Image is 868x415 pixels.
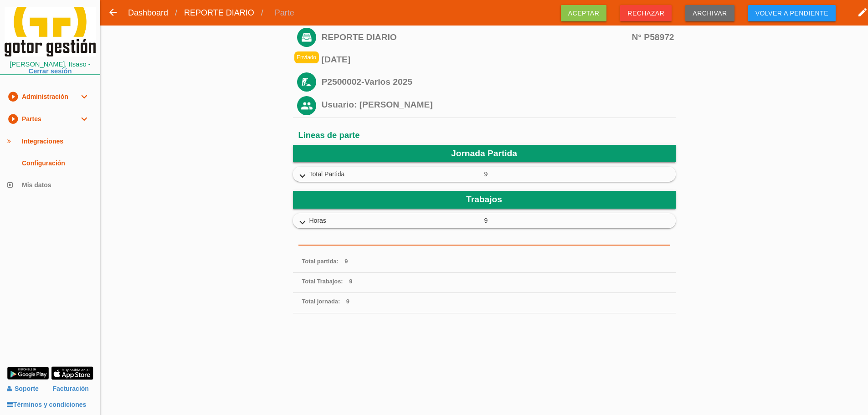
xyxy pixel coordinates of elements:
a: Soporte [7,385,39,392]
span: Usuario: [PERSON_NAME] [322,100,433,109]
span: 9 [344,258,348,265]
span: [DATE] [322,55,674,64]
a: Facturación [53,381,89,397]
header: Jornada Partida [293,145,676,162]
a: P2500002-Varios 2025 [322,77,413,87]
span: 9 [484,216,659,225]
p: Enviado [294,51,319,63]
span: Volver a pendiente [748,5,836,21]
span: Rechazar [620,5,672,21]
span: Parte [268,1,301,24]
a: Términos y condiciones [7,401,86,408]
span: 9 [349,278,352,285]
span: Total Partida [309,169,484,179]
h6: Lineas de parte [298,131,670,140]
span: Archivar [685,5,734,21]
i: play_circle_filled [7,86,18,108]
i: edit [857,3,868,21]
img: itcons-logo [5,7,96,56]
span: N° P58972 [632,33,674,41]
i: expand_more [78,108,89,130]
img: ic_work_in_progress_white.png [297,72,316,92]
a: Cerrar sesión [29,67,72,75]
span: Horas [309,216,484,225]
img: ic_action_name2.png [297,96,316,115]
i: expand_more [78,86,89,108]
i: play_circle_filled [7,108,18,130]
img: google-play.png [7,366,49,380]
img: ic_action_modelo_de_partes_blanco.png [297,28,316,47]
img: app-store.png [51,366,93,380]
i: expand_more [295,217,310,229]
span: 9 [484,169,659,179]
span: Aceptar [561,5,607,21]
span: REPORTE DIARIO [322,33,674,41]
span: 9 [346,298,349,305]
span: Total partida: [302,258,339,265]
i: expand_more [295,170,310,182]
header: Trabajos [293,191,676,208]
span: Total jornada: [302,298,340,305]
span: Total Trabajos: [302,278,343,285]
